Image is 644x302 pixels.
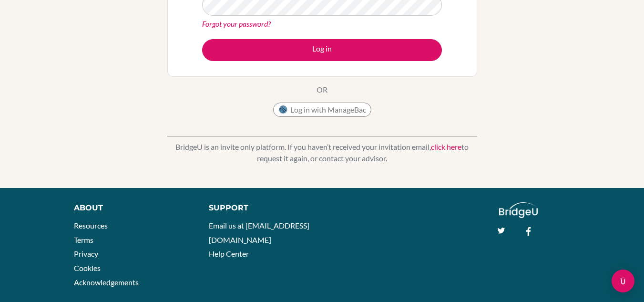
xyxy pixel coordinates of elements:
img: logo_white@2x-f4f0deed5e89b7ecb1c2cc34c3e3d731f90f0f143d5ea2071677605dd97b5244.png [499,202,538,218]
a: Acknowledgements [74,278,139,287]
button: Log in with ManageBac [273,103,371,117]
a: Forgot your password? [202,19,271,28]
button: Log in [202,39,442,61]
a: Terms [74,235,93,244]
div: About [74,202,187,214]
div: Support [209,202,313,214]
a: click here [431,142,461,151]
a: Privacy [74,249,98,258]
a: Help Center [209,249,249,258]
div: Open Intercom Messenger [612,270,634,292]
p: OR [317,84,327,95]
p: BridgeU is an invite only platform. If you haven’t received your invitation email, to request it ... [167,141,477,164]
a: Email us at [EMAIL_ADDRESS][DOMAIN_NAME] [209,221,309,244]
a: Cookies [74,263,101,272]
a: Resources [74,221,108,230]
